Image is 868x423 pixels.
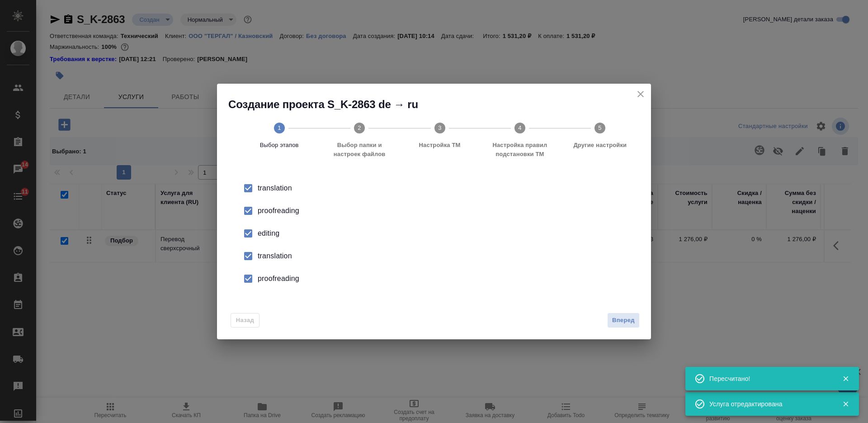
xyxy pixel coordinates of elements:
[323,141,396,159] span: Выбор папки и настроек файлов
[599,124,602,131] text: 5
[403,141,476,150] span: Настройка ТМ
[709,374,829,383] div: Пересчитано!
[564,141,637,150] span: Другие настройки
[228,97,651,112] h2: Создание проекта S_K-2863 de → ru
[836,375,855,383] button: Закрыть
[518,124,521,131] text: 4
[258,183,629,194] div: translation
[836,400,855,408] button: Закрыть
[258,251,629,261] div: translation
[709,399,829,409] div: Услуга отредактирована
[258,205,629,216] div: proofreading
[258,273,629,284] div: proofreading
[358,124,361,131] text: 2
[258,228,629,239] div: editing
[634,87,647,101] button: close
[483,141,556,159] span: Настройка правил подстановки TM
[243,141,316,150] span: Выбор этапов
[278,124,281,131] text: 1
[438,124,441,131] text: 3
[607,313,640,328] button: Вперед
[612,315,635,326] span: Вперед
